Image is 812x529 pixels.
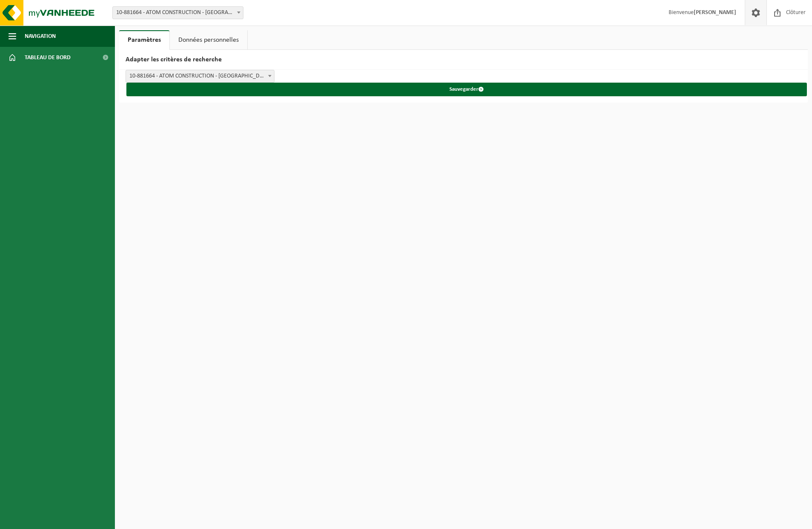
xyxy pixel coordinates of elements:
button: Sauvegarder [126,83,807,96]
span: 10-881664 - ATOM CONSTRUCTION - LEUVEN [112,6,243,19]
strong: [PERSON_NAME] [694,9,736,16]
span: Tableau de bord [25,47,71,68]
h2: Adapter les critères de recherche [119,50,808,70]
a: Données personnelles [170,30,247,50]
span: 10-881664 - ATOM CONSTRUCTION - LEUVEN [126,70,274,83]
span: 10-881664 - ATOM CONSTRUCTION - LEUVEN [126,70,274,82]
span: 10-881664 - ATOM CONSTRUCTION - LEUVEN [113,7,243,19]
a: Paramètres [119,30,169,50]
span: Navigation [25,26,56,47]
